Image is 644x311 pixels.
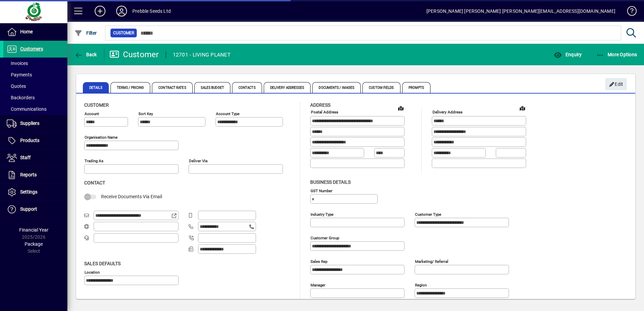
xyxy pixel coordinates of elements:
[415,212,441,216] mat-label: Customer type
[132,6,171,16] div: Prebble Seeds Ltd
[3,184,67,201] a: Settings
[310,102,330,108] span: Address
[310,179,351,185] span: Business details
[3,115,67,132] a: Suppliers
[84,102,109,108] span: Customer
[73,27,99,39] button: Filter
[109,49,159,60] div: Customer
[20,206,37,212] span: Support
[113,30,134,36] span: Customer
[85,270,100,274] mat-label: Location
[311,282,325,287] mat-label: Manager
[312,82,361,93] span: Documents / Images
[7,72,32,77] span: Payments
[25,241,43,247] span: Package
[83,82,109,93] span: Details
[3,58,67,69] a: Invoices
[554,52,582,57] span: Enquiry
[74,52,97,57] span: Back
[101,194,162,199] span: Receive Documents Via Email
[67,48,104,61] app-page-header-button: Back
[20,138,39,143] span: Products
[609,79,623,90] span: Edit
[20,29,33,34] span: Home
[216,111,239,116] mat-label: Account Type
[3,24,67,40] a: Home
[517,103,528,113] a: View on map
[3,132,67,149] a: Products
[85,135,118,140] mat-label: Organisation name
[7,95,35,100] span: Backorders
[3,201,67,218] a: Support
[3,103,67,115] a: Communications
[84,261,121,266] span: Sales defaults
[20,155,31,160] span: Staff
[111,5,132,17] button: Profile
[3,92,67,103] a: Backorders
[110,82,151,93] span: Terms / Pricing
[264,82,311,93] span: Delivery Addresses
[85,159,103,163] mat-label: Trading as
[84,180,105,185] span: Contact
[362,82,400,93] span: Custom Fields
[7,106,46,112] span: Communications
[20,172,37,177] span: Reports
[3,69,67,80] a: Payments
[426,6,615,16] div: [PERSON_NAME] [PERSON_NAME] [PERSON_NAME][EMAIL_ADDRESS][DOMAIN_NAME]
[552,48,583,61] button: Enquiry
[311,235,339,240] mat-label: Customer group
[7,61,28,66] span: Invoices
[3,167,67,183] a: Reports
[7,83,26,89] span: Quotes
[605,78,627,90] button: Edit
[138,111,153,116] mat-label: Sort key
[415,259,448,264] mat-label: Marketing/ Referral
[622,1,636,23] a: Knowledge Base
[152,82,192,93] span: Contract Rates
[232,82,262,93] span: Contacts
[194,82,230,93] span: Sales Budget
[19,227,49,233] span: Financial Year
[74,30,97,36] span: Filter
[20,189,37,195] span: Settings
[596,52,637,57] span: More Options
[402,82,431,93] span: Prompts
[3,149,67,166] a: Staff
[85,111,99,116] mat-label: Account
[415,282,427,287] mat-label: Region
[89,5,111,17] button: Add
[20,120,39,126] span: Suppliers
[73,48,99,61] button: Back
[173,49,230,60] div: 12701 - LIVING PLANET
[311,212,333,216] mat-label: Industry type
[311,188,332,193] mat-label: GST Number
[311,259,327,264] mat-label: Sales rep
[20,46,43,51] span: Customers
[3,80,67,92] a: Quotes
[189,159,207,163] mat-label: Deliver via
[395,103,406,113] a: View on map
[594,48,639,61] button: More Options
